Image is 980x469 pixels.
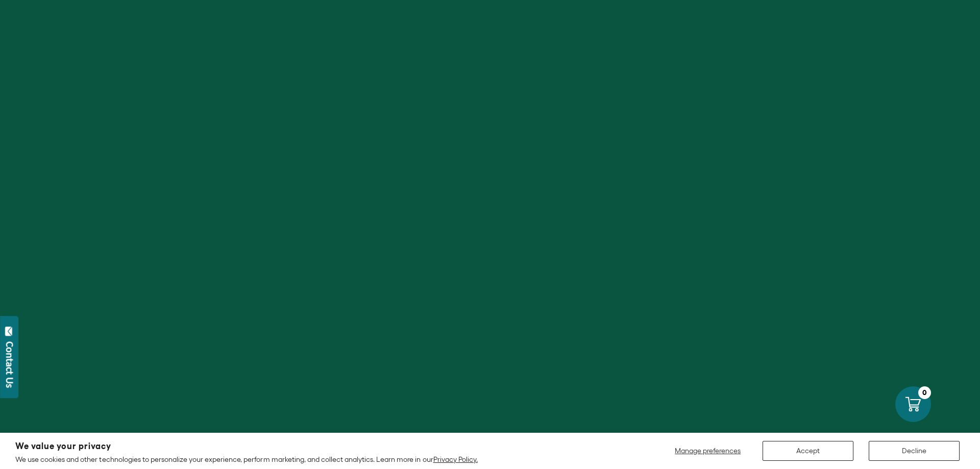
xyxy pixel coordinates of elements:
[433,455,478,463] a: Privacy Policy.
[15,455,478,464] p: We use cookies and other technologies to personalize your experience, perform marketing, and coll...
[15,442,478,451] h2: We value your privacy
[763,441,853,461] button: Accept
[918,386,931,399] div: 0
[869,441,960,461] button: Decline
[669,441,747,461] button: Manage preferences
[5,341,15,388] div: Contact Us
[675,447,741,455] span: Manage preferences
